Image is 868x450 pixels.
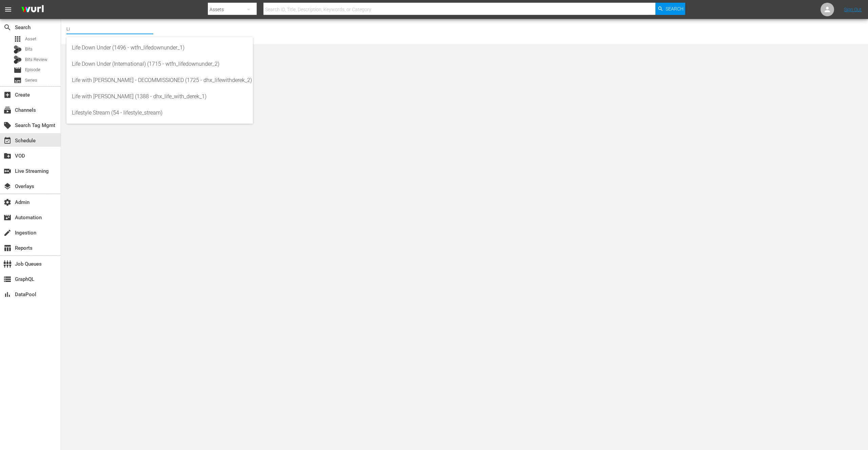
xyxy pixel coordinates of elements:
span: Asset [25,36,36,42]
span: Reports [3,244,12,252]
span: DataPool [3,290,12,299]
span: Series [25,77,37,84]
span: Search Tag Mgmt [3,121,12,129]
span: Admin [3,198,12,206]
span: VOD [3,152,12,160]
span: Overlays [3,182,12,190]
div: Life Down Under (1496 - wtfn_lifedownunder_1) [72,40,248,56]
span: Bits Review [25,56,47,63]
a: Sign Out [844,7,862,12]
div: No Channel Selected. [66,21,501,42]
span: Episode [25,66,40,73]
div: Life with [PERSON_NAME] (1388 - dhx_life_with_derek_1) [72,88,248,105]
button: Search [655,3,685,15]
span: Job Queues [3,260,12,268]
span: Bits [25,46,33,53]
span: Series [14,76,22,84]
span: Schedule [3,137,12,145]
div: Bits [14,45,22,54]
span: menu [4,5,12,14]
span: Live Streaming [3,167,12,175]
span: Asset [14,35,22,43]
div: Life with [PERSON_NAME] - DECOMMISSIONED (1725 - dhx_lifewithderek_2) [72,72,248,88]
div: Bits Review [14,56,22,64]
span: Create [3,91,12,99]
span: Channels [3,106,12,114]
span: Episode [14,66,22,74]
div: Lifestyle Stream (54 - lifestyle_stream) [72,105,248,121]
span: Search [666,3,684,15]
div: Life Down Under (International) (1715 - wtfn_lifedownunder_2) [72,56,248,72]
span: Automation [3,213,12,222]
img: ans4CAIJ8jUAAAAAAAAAAAAAAAAAAAAAAAAgQb4GAAAAAAAAAAAAAAAAAAAAAAAAJMjXAAAAAAAAAAAAAAAAAAAAAAAAgAT5G... [16,2,49,18]
span: GraphQL [3,275,12,283]
span: Search [3,23,12,32]
span: Ingestion [3,229,12,237]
